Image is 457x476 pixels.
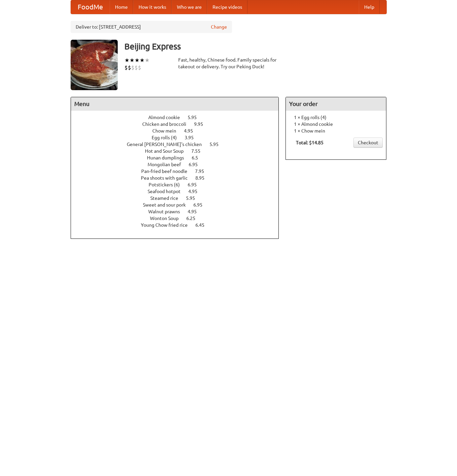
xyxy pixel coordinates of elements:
[127,142,231,147] a: General [PERSON_NAME]'s chicken 5.95
[148,189,187,194] span: Seafood hotpot
[138,64,141,71] li: $
[128,64,131,71] li: $
[147,155,211,160] a: Hunan dumplings 6.5
[141,169,217,174] a: Pan-fried beef noodle 7.95
[152,135,184,140] span: Egg rolls (4)
[143,202,215,208] a: Sweet and sour pork 6.95
[135,64,138,71] li: $
[140,57,145,64] li: ★
[191,148,207,154] span: 7.55
[353,138,383,148] a: Checkout
[186,195,202,201] span: 5.95
[184,128,200,134] span: 4.95
[149,182,209,187] a: Potstickers (6) 6.95
[150,216,208,221] a: Wonton Soup 6.25
[195,169,211,174] span: 7.95
[195,222,211,228] span: 6.45
[71,0,110,14] a: FoodMe
[148,162,210,167] a: Mongolian beef 6.95
[188,115,203,120] span: 5.95
[135,57,140,64] li: ★
[145,148,190,154] span: Hot and Sour Soup
[150,195,207,201] a: Steamed rice 5.95
[71,97,279,111] h4: Menu
[145,57,150,64] li: ★
[127,142,208,147] span: General [PERSON_NAME]'s chicken
[147,155,191,160] span: Hunan dumplings
[172,0,207,14] a: Who we are
[189,162,204,167] span: 6.95
[110,0,133,14] a: Home
[286,97,386,111] h4: Your order
[148,189,210,194] a: Seafood hotpot 4.95
[186,216,202,221] span: 6.25
[141,175,194,181] span: Pea shoots with garlic
[210,142,225,147] span: 5.95
[71,21,232,33] div: Deliver to: [STREET_ADDRESS]
[148,115,187,120] span: Almond cookie
[195,175,211,181] span: 8.95
[152,128,205,134] a: Chow mein 4.95
[141,222,194,228] span: Young Chow fried rice
[141,169,194,174] span: Pan-fried beef noodle
[124,40,387,53] h3: Beijing Express
[148,115,209,120] a: Almond cookie 5.95
[185,135,200,140] span: 3.95
[207,0,247,14] a: Recipe videos
[149,182,187,187] span: Potstickers (6)
[359,0,380,14] a: Help
[145,148,213,154] a: Hot and Sour Soup 7.55
[142,121,216,127] a: Chicken and broccoli 9.95
[131,64,135,71] li: $
[178,57,279,70] div: Fast, healthy, Chinese food. Family specials for takeout or delivery. Try our Peking Duck!
[194,121,210,127] span: 9.95
[142,121,193,127] span: Chicken and broccoli
[150,195,185,201] span: Steamed rice
[289,114,383,121] li: 1 × Egg rolls (4)
[152,128,183,134] span: Chow mein
[124,64,128,71] li: $
[148,162,188,167] span: Mongolian beef
[71,40,118,90] img: angular.jpg
[289,121,383,127] li: 1 × Almond cookie
[188,189,204,194] span: 4.95
[296,140,323,145] b: Total: $14.85
[193,202,209,208] span: 6.95
[188,209,203,214] span: 4.95
[141,222,217,228] a: Young Chow fried rice 6.45
[124,57,129,64] li: ★
[188,182,203,187] span: 6.95
[141,175,217,181] a: Pea shoots with garlic 8.95
[143,202,192,208] span: Sweet and sour pork
[148,209,187,214] span: Walnut prawns
[289,127,383,134] li: 1 × Chow mein
[211,24,227,30] a: Change
[133,0,172,14] a: How it works
[129,57,135,64] li: ★
[150,216,185,221] span: Wonton Soup
[152,135,206,140] a: Egg rolls (4) 3.95
[192,155,205,160] span: 6.5
[148,209,209,214] a: Walnut prawns 4.95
